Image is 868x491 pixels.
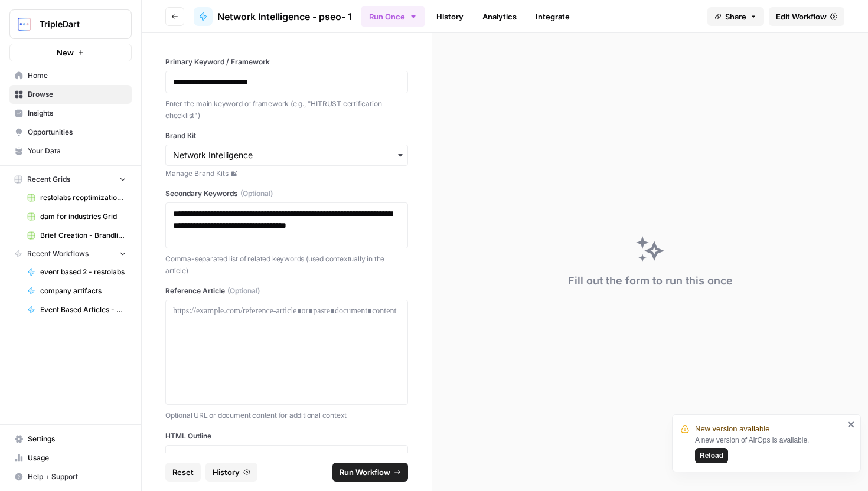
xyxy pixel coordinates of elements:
[165,188,408,199] label: Secondary Keywords
[22,188,132,207] a: restolabs reoptimizations aug
[9,430,132,449] a: Settings
[429,7,471,26] a: History
[695,448,728,463] button: Reload
[9,142,132,161] a: Your Data
[9,449,132,467] a: Usage
[28,127,126,138] span: Opportunities
[217,9,352,24] span: Network Intelligence - pseo- 1
[227,286,260,296] span: (Optional)
[9,44,132,61] button: New
[695,435,844,463] div: A new version of AirOps is available.
[22,207,132,226] a: dam for industries Grid
[332,463,408,482] button: Run Workflow
[475,7,524,26] a: Analytics
[22,263,132,281] a: event based 2 - restolabs
[40,305,126,315] span: Event Based Articles - Restolabs
[9,123,132,142] a: Opportunities
[40,18,111,30] span: TripleDart
[9,85,132,104] a: Browse
[28,472,126,482] span: Help + Support
[725,11,746,22] span: Share
[28,70,126,81] span: Home
[9,9,132,39] button: Workspace: TripleDart
[528,7,577,26] a: Integrate
[40,192,126,203] span: restolabs reoptimizations aug
[165,168,408,179] a: Manage Brand Kits
[165,410,408,421] p: Optional URL or document content for additional context
[172,466,194,478] span: Reset
[22,226,132,245] a: Brief Creation - Brandlife Grid
[213,466,240,478] span: History
[700,450,723,461] span: Reload
[194,7,352,26] a: Network Intelligence - pseo- 1
[9,171,132,188] button: Recent Grids
[28,89,126,100] span: Browse
[40,267,126,277] span: event based 2 - restolabs
[165,286,408,296] label: Reference Article
[361,6,425,27] button: Run Once
[165,130,408,141] label: Brand Kit
[173,149,400,161] input: Network Intelligence
[165,463,201,482] button: Reset
[28,453,126,463] span: Usage
[27,248,89,259] span: Recent Workflows
[40,286,126,296] span: company artifacts
[707,7,764,26] button: Share
[28,146,126,156] span: Your Data
[40,230,126,241] span: Brief Creation - Brandlife Grid
[14,14,35,35] img: TripleDart Logo
[27,174,70,185] span: Recent Grids
[9,104,132,123] a: Insights
[40,211,126,222] span: dam for industries Grid
[165,431,408,441] label: HTML Outline
[28,434,126,444] span: Settings
[22,300,132,319] a: Event Based Articles - Restolabs
[695,423,769,435] span: New version available
[776,11,827,22] span: Edit Workflow
[9,467,132,486] button: Help + Support
[240,188,273,199] span: (Optional)
[22,281,132,300] a: company artifacts
[165,98,408,121] p: Enter the main keyword or framework (e.g., "HITRUST certification checklist")
[340,466,390,478] span: Run Workflow
[57,47,74,58] span: New
[568,273,733,289] div: Fill out the form to run this once
[28,108,126,119] span: Insights
[205,463,257,482] button: History
[9,66,132,85] a: Home
[165,253,408,276] p: Comma-separated list of related keywords (used contextually in the article)
[847,420,856,429] button: close
[769,7,844,26] a: Edit Workflow
[165,57,408,67] label: Primary Keyword / Framework
[9,245,132,263] button: Recent Workflows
